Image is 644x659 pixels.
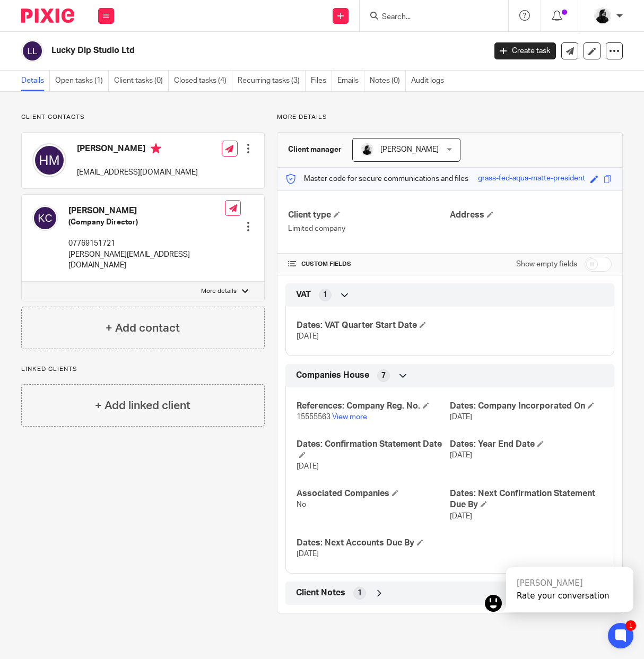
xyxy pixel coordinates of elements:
img: Pixie [21,8,74,23]
img: PHOTO-2023-03-20-11-06-28%203.jpg [361,143,373,156]
span: [DATE] [297,550,319,558]
h4: References: Company Reg. No. [297,401,450,412]
h4: Associated Companies [297,488,450,499]
img: kai.png [485,595,502,612]
i: Primary [151,143,161,154]
h4: CUSTOM FIELDS [288,260,450,268]
h4: Dates: VAT Quarter Start Date [297,320,450,331]
span: 1 [323,290,327,300]
div: Rate your conversation [517,591,623,601]
a: Closed tasks (4) [174,71,232,91]
span: Client Notes [296,587,345,599]
p: More details [277,113,623,122]
h4: Dates: Next Accounts Due By [297,537,450,549]
h4: + Add contact [106,320,180,336]
input: Search [381,13,476,22]
a: Audit logs [411,71,449,91]
p: Master code for secure communications and files [285,174,468,184]
p: 07769151721 [68,238,225,249]
a: Details [21,71,50,91]
h4: [PERSON_NAME] [68,205,225,216]
a: View more [332,413,367,421]
div: grass-fed-aqua-matte-president [478,173,585,185]
img: svg%3E [32,143,66,177]
h4: [PERSON_NAME] [77,143,198,157]
h4: Client type [288,210,450,221]
a: Files [311,71,332,91]
span: [DATE] [450,513,472,520]
img: PHOTO-2023-03-20-11-06-28%203.jpg [594,7,611,24]
span: Companies House [296,370,369,381]
p: Client contacts [21,113,265,122]
div: [PERSON_NAME] [517,578,623,588]
span: 15555563 [297,413,330,421]
h4: Dates: Year End Date [450,439,603,450]
span: 7 [381,370,386,381]
span: [DATE] [450,452,472,459]
h4: Address [450,210,612,221]
label: Show empty fields [516,259,577,270]
span: [PERSON_NAME] [380,146,439,153]
a: Emails [337,71,364,91]
div: 1 [625,620,636,631]
span: 1 [358,588,362,599]
span: VAT [296,289,311,300]
h4: Dates: Confirmation Statement Date [297,439,450,462]
a: Recurring tasks (3) [238,71,306,91]
p: [EMAIL_ADDRESS][DOMAIN_NAME] [77,167,198,178]
p: [PERSON_NAME][EMAIL_ADDRESS][DOMAIN_NAME] [68,249,225,271]
img: svg%3E [32,205,58,231]
span: [DATE] [450,413,472,421]
a: Open tasks (1) [55,71,109,91]
a: Create task [494,42,556,59]
h4: + Add linked client [95,397,190,414]
h2: Lucky Dip Studio Ltd [51,45,393,56]
span: [DATE] [297,333,319,340]
a: Client tasks (0) [114,71,169,91]
p: Limited company [288,223,450,234]
span: No [297,501,306,508]
p: More details [201,287,237,296]
h4: Dates: Company Incorporated On [450,401,603,412]
h5: (Company Director) [68,217,225,228]
img: svg%3E [21,40,43,62]
h4: Dates: Next Confirmation Statement Due By [450,488,603,511]
h3: Client manager [288,144,342,155]
a: Notes (0) [370,71,406,91]
p: Linked clients [21,365,265,374]
span: [DATE] [297,463,319,470]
